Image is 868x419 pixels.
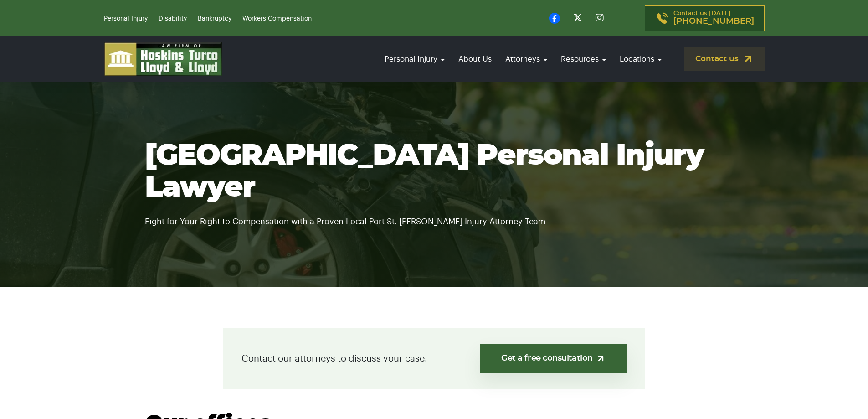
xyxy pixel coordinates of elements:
[480,344,627,373] a: Get a free consultation
[556,46,611,72] a: Resources
[223,328,645,389] div: Contact our attorneys to discuss your case.
[673,17,754,26] span: [PHONE_NUMBER]
[501,46,552,72] a: Attorneys
[684,47,765,71] a: Contact us
[104,16,148,22] a: Personal Injury
[242,16,312,22] a: Workers Compensation
[104,42,222,76] img: logo
[198,16,231,22] a: Bankruptcy
[380,46,449,72] a: Personal Injury
[673,10,754,26] p: Contact us [DATE]
[145,204,724,228] p: Fight for Your Right to Compensation with a Proven Local Port St. [PERSON_NAME] Injury Attorney Team
[159,16,187,22] a: Disability
[454,46,496,72] a: About Us
[645,5,765,31] a: Contact us [DATE][PHONE_NUMBER]
[145,140,724,204] h1: [GEOGRAPHIC_DATA] Personal Injury Lawyer
[615,46,666,72] a: Locations
[596,354,606,363] img: arrow-up-right-light.svg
